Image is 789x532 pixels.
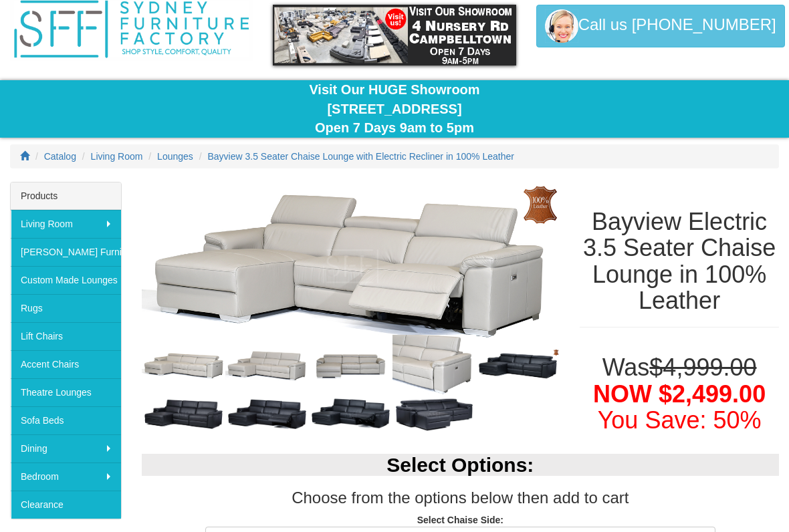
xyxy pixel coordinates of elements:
a: Living Room [11,210,121,238]
b: Select Options: [386,454,534,476]
h3: Choose from the options below then add to cart [142,489,779,507]
h1: Was [580,354,779,434]
div: Products [11,182,121,210]
img: showroom.gif [273,5,516,65]
a: Catalog [44,151,76,162]
a: Sofa Beds [11,406,121,434]
a: Bayview 3.5 Seater Chaise Lounge with Electric Recliner in 100% Leather [208,151,514,162]
a: Theatre Lounges [11,378,121,406]
a: Bedroom [11,462,121,491]
a: [PERSON_NAME] Furniture [11,238,121,266]
a: Rugs [11,294,121,322]
font: You Save: 50% [598,406,762,434]
a: Clearance [11,491,121,519]
a: Accent Chairs [11,350,121,378]
span: NOW $2,499.00 [593,380,766,408]
a: Lounges [157,151,193,162]
h1: Bayview Electric 3.5 Seater Chaise Lounge in 100% Leather [580,209,779,314]
div: Visit Our HUGE Showroom [STREET_ADDRESS] Open 7 Days 9am to 5pm [10,80,779,138]
a: Custom Made Lounges [11,266,121,294]
a: Dining [11,434,121,462]
strong: Select Chaise Side: [417,515,503,525]
del: $4,999.00 [649,354,756,381]
a: Lift Chairs [11,322,121,350]
a: Living Room [91,151,143,162]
